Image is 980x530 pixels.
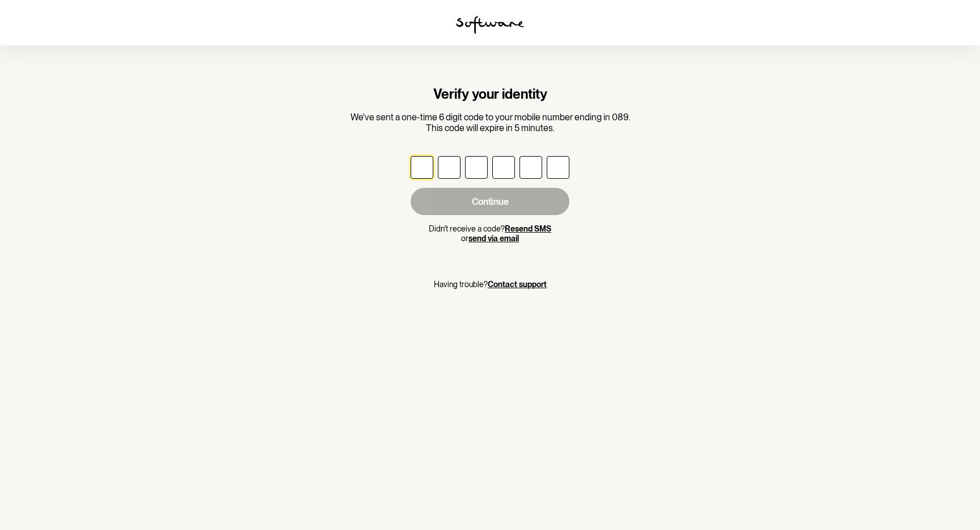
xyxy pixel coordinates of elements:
[456,16,524,34] img: software logo
[505,224,551,234] button: Resend SMS
[350,123,630,133] p: This code will expire in 5 minutes.
[468,234,519,243] button: send via email
[488,280,547,289] a: Contact support
[411,188,569,215] button: Continue
[434,280,547,289] p: Having trouble?
[350,112,630,123] p: We've sent a one-time 6 digit code to your mobile number ending in 089.
[350,86,630,103] h1: Verify your identity
[411,234,569,243] p: or
[411,224,569,234] p: Didn't receive a code?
